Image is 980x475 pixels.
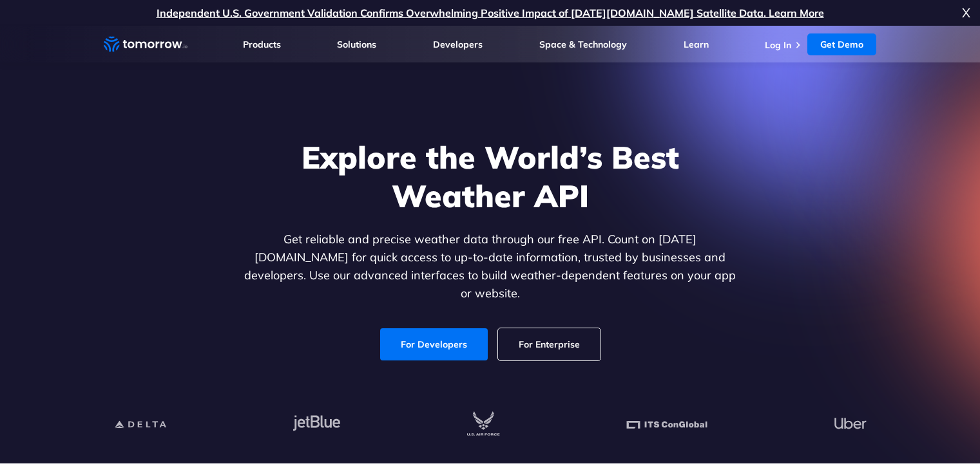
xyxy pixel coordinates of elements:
[539,39,627,50] a: Space & Technology
[380,328,488,360] a: For Developers
[765,39,791,51] a: Log In
[337,39,376,50] a: Solutions
[498,328,600,360] a: For Enterprise
[433,39,483,50] a: Developers
[104,35,187,54] a: Home link
[807,33,876,55] a: Get Demo
[243,39,281,50] a: Products
[242,230,739,303] p: Get reliable and precise weather data through our free API. Count on [DATE][DOMAIN_NAME] for quic...
[157,6,824,19] a: Independent U.S. Government Validation Confirms Overwhelming Positive Impact of [DATE][DOMAIN_NAM...
[684,39,709,50] a: Learn
[242,138,739,215] h1: Explore the World’s Best Weather API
